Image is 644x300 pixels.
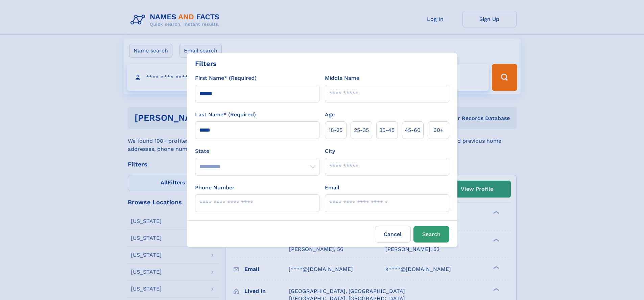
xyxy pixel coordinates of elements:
[195,111,256,119] label: Last Name* (Required)
[195,184,235,192] label: Phone Number
[325,74,359,82] label: Middle Name
[329,126,342,134] span: 18‑25
[379,126,395,134] span: 35‑45
[405,126,421,134] span: 45‑60
[195,74,257,82] label: First Name* (Required)
[195,59,217,69] div: Filters
[325,147,335,155] label: City
[354,126,369,134] span: 25‑35
[433,126,444,134] span: 60+
[375,226,411,243] label: Cancel
[195,147,319,155] label: State
[413,226,449,243] button: Search
[325,111,335,119] label: Age
[325,184,339,192] label: Email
